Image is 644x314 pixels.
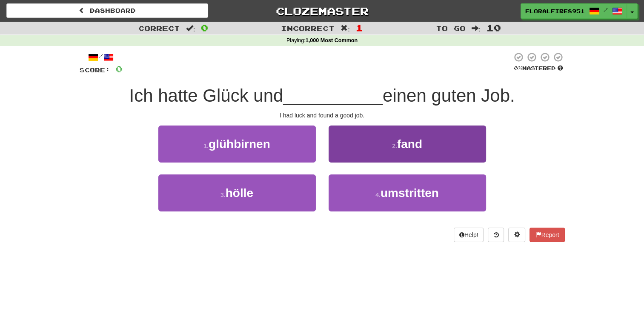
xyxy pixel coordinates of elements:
[392,143,397,149] small: 2 .
[329,126,486,163] button: 2.fand
[221,3,423,18] a: Clozemaster
[209,137,270,151] span: gl ü hbirnen
[306,37,358,43] strong: 1,000 Most Common
[341,25,350,32] span: :
[6,3,208,18] a: Dashboard
[604,7,608,13] span: /
[281,24,335,32] span: Incorrect
[158,126,316,163] button: 1.glühbirnen
[521,3,627,19] a: FloralFire8951 /
[375,191,381,198] small: 4 .
[80,111,565,120] div: I had luck and found a good job .
[383,86,515,106] span: einen guten Job.
[80,66,110,74] span: Score:
[514,65,522,71] span: 0 %
[329,174,486,211] button: 4.umstritten
[186,25,195,32] span: :
[201,23,208,33] span: 0
[356,23,363,33] span: 1
[381,186,439,200] span: umstritten
[472,25,481,32] span: :
[203,143,209,149] small: 1 .
[530,228,564,242] button: Report
[129,86,283,106] span: Ich hatte Glück und
[138,24,180,32] span: Correct
[115,63,123,74] span: 0
[80,52,123,63] div: /
[525,7,585,15] span: FloralFire8951
[397,137,422,151] span: fand
[488,228,504,242] button: Round history (alt+y)
[487,23,501,33] span: 10
[226,186,253,200] span: h ö lle
[283,86,383,106] span: __________
[158,174,316,211] button: 3.hölle
[220,191,226,198] small: 3 .
[454,228,484,242] button: Help!
[512,65,565,72] div: Mastered
[436,24,466,32] span: To go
